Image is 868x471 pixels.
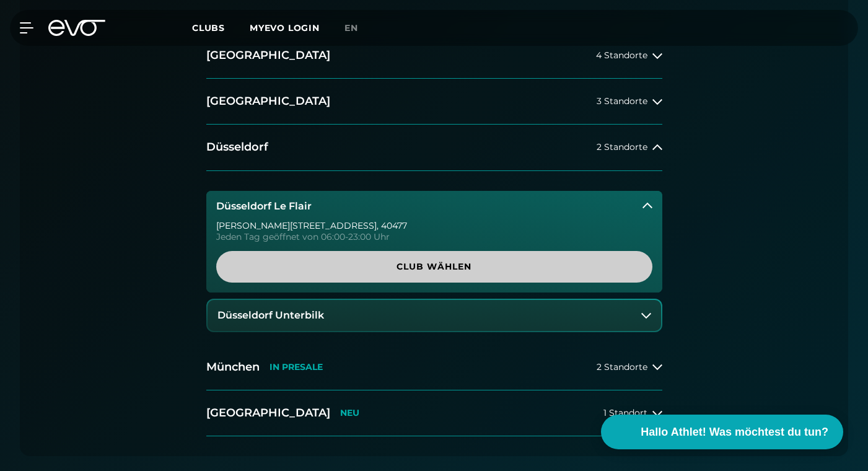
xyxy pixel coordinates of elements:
h2: München [206,359,260,375]
a: Club wählen [216,251,652,283]
a: MYEVO LOGIN [250,22,320,33]
button: [GEOGRAPHIC_DATA]NEU1 Standort [206,390,662,436]
span: Hallo Athlet! Was möchtest du tun? [641,424,828,441]
a: Clubs [192,22,250,33]
button: Düsseldorf Le Flair [206,191,662,222]
span: 4 Standorte [596,51,647,60]
h2: Düsseldorf [206,139,268,155]
a: en [344,21,373,35]
h3: Düsseldorf Le Flair [216,201,312,212]
div: [PERSON_NAME][STREET_ADDRESS] , 40477 [216,221,652,230]
p: NEU [340,408,359,418]
h2: [GEOGRAPHIC_DATA] [206,94,330,109]
span: 2 Standorte [597,143,647,152]
h2: [GEOGRAPHIC_DATA] [206,405,330,421]
div: Jeden Tag geöffnet von 06:00-23:00 Uhr [216,232,652,241]
button: Düsseldorf2 Standorte [206,125,662,170]
button: [GEOGRAPHIC_DATA]4 Standorte [206,33,662,79]
span: Clubs [192,22,225,33]
h3: Düsseldorf Unterbilk [217,310,324,321]
p: IN PRESALE [270,362,323,372]
button: Düsseldorf Unterbilk [208,300,661,331]
span: 3 Standorte [597,97,647,106]
span: en [344,22,358,33]
span: Club wählen [231,260,638,273]
span: 2 Standorte [597,363,647,372]
button: [GEOGRAPHIC_DATA]3 Standorte [206,79,662,125]
button: MünchenIN PRESALE2 Standorte [206,345,662,390]
button: Hallo Athlet! Was möchtest du tun? [601,415,843,449]
span: 1 Standort [603,408,647,418]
